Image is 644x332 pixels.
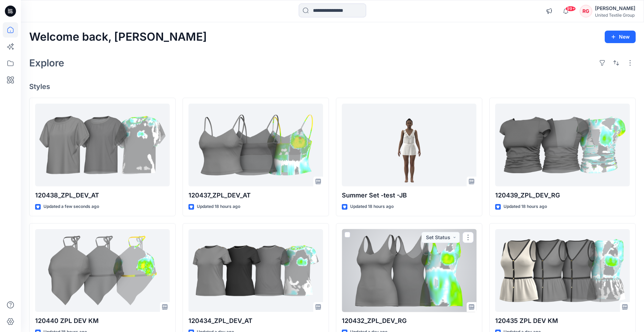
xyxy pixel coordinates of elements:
[29,31,207,43] h2: Welcome back, [PERSON_NAME]
[565,6,576,11] span: 99+
[188,316,323,326] p: 120434_ZPL_DEV_AT
[29,82,636,91] h4: Styles
[342,104,476,187] a: Summer Set -test -JB
[188,191,323,200] p: 120437_ZPL_DEV_AT
[495,316,630,326] p: 120435 ZPL DEV KM
[197,203,240,210] p: Updated 18 hours ago
[29,57,64,68] h2: Explore
[188,229,323,312] a: 120434_ZPL_DEV_AT
[595,4,635,13] div: [PERSON_NAME]
[35,316,170,326] p: 120440 ZPL DEV KM
[35,191,170,200] p: 120438_ZPL_DEV_AT
[495,191,630,200] p: 120439_ZPL_DEV_RG
[342,316,476,326] p: 120432_ZPL_DEV_RG
[580,5,592,17] div: RG
[495,104,630,187] a: 120439_ZPL_DEV_RG
[35,229,170,312] a: 120440 ZPL DEV KM
[188,104,323,187] a: 120437_ZPL_DEV_AT
[504,203,547,210] p: Updated 18 hours ago
[595,13,635,18] div: United Textile Group
[605,31,636,43] button: New
[350,203,394,210] p: Updated 18 hours ago
[342,191,476,200] p: Summer Set -test -JB
[35,104,170,187] a: 120438_ZPL_DEV_AT
[495,229,630,312] a: 120435 ZPL DEV KM
[342,229,476,312] a: 120432_ZPL_DEV_RG
[43,203,99,210] p: Updated a few seconds ago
